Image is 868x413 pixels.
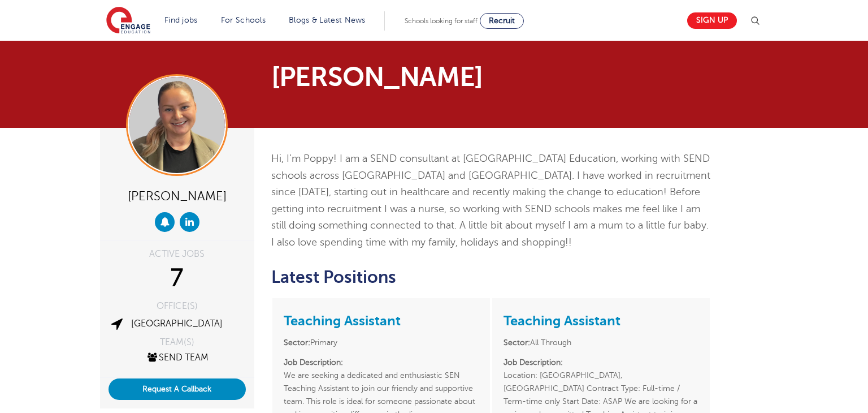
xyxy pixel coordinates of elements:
h2: Latest Positions [271,268,711,287]
span: Recruit [489,16,515,25]
div: TEAM(S) [108,338,246,347]
strong: Job Description: [504,358,563,367]
a: Find jobs [164,16,198,24]
p: Hi, I’m Poppy! I am a SEND consultant at [GEOGRAPHIC_DATA] Education, working with SEND schools a... [271,150,711,251]
span: Schools looking for staff [405,17,478,25]
div: OFFICE(S) [108,302,246,311]
a: SEND Team [146,352,209,363]
li: Primary [284,336,479,349]
div: [PERSON_NAME] [108,184,246,206]
strong: Job Description: [284,358,343,367]
a: Sign up [687,12,737,29]
a: Teaching Assistant [284,313,401,329]
a: [GEOGRAPHIC_DATA] [131,319,223,329]
li: All Through [504,336,698,349]
a: Teaching Assistant [504,313,620,329]
h1: [PERSON_NAME] [271,63,540,91]
a: Recruit [480,13,524,29]
img: Engage Education [106,7,150,35]
div: ACTIVE JOBS [108,249,246,259]
a: Blogs & Latest News [289,16,366,24]
strong: Sector: [504,338,530,347]
strong: Sector: [284,338,310,347]
button: Request A Callback [108,378,246,400]
div: 7 [108,264,246,292]
a: For Schools [221,16,266,24]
